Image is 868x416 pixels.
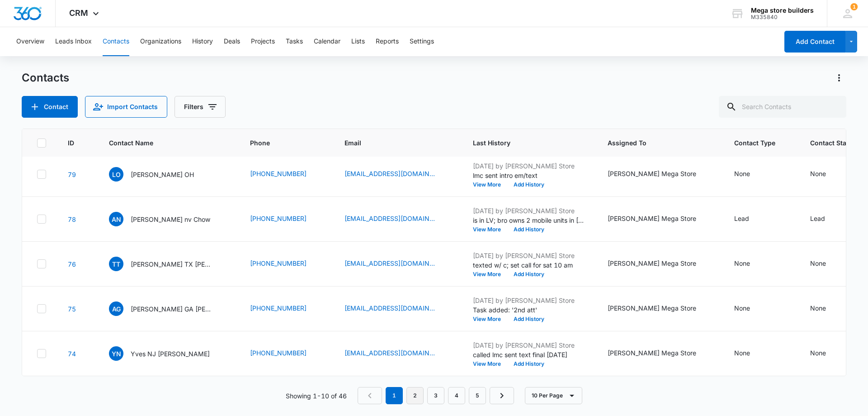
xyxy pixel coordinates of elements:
[850,3,858,10] div: notifications count
[850,3,858,10] span: 1
[507,316,551,322] button: Add History
[734,258,750,268] div: None
[344,303,451,314] div: Email - missasheya@gmail.com - Select to Edit Field
[344,138,438,148] span: Email
[376,27,399,56] button: Reports
[131,304,212,314] p: [PERSON_NAME] GA [PERSON_NAME]
[734,348,750,358] div: None
[344,258,435,268] a: [EMAIL_ADDRESS][DOMAIN_NAME]
[131,349,210,359] p: Yves NJ [PERSON_NAME]
[473,361,507,367] button: View More
[810,348,826,358] div: None
[810,348,842,359] div: Contact Status - None - Select to Edit Field
[250,169,323,180] div: Phone - (614) 721-2288 - Select to Edit Field
[250,258,323,269] div: Phone - (832) 922-0485 - Select to Edit Field
[344,214,435,223] a: [EMAIL_ADDRESS][DOMAIN_NAME]
[68,138,74,148] span: ID
[734,214,749,223] div: Lead
[250,214,307,223] a: [PHONE_NUMBER]
[734,348,766,359] div: Contact Type - None - Select to Edit Field
[507,182,551,187] button: Add History
[358,387,514,404] nav: Pagination
[131,259,212,269] p: [PERSON_NAME] TX [PERSON_NAME]
[250,348,307,358] a: [PHONE_NUMBER]
[351,27,365,56] button: Lists
[344,348,451,359] div: Email - yvespierre68@gmail.co - Select to Edit Field
[16,27,44,56] button: Overview
[109,212,123,226] span: An
[286,391,347,401] p: Showing 1-10 of 46
[751,7,814,14] div: account name
[250,214,323,225] div: Phone - (858) 869-3010 - Select to Edit Field
[175,96,226,118] button: Filters
[68,171,76,178] a: Navigate to contact details page for Lamar OH
[810,138,856,148] span: Contact Status
[810,169,842,180] div: Contact Status - None - Select to Edit Field
[250,348,323,359] div: Phone - (732) 801-3649 - Select to Edit Field
[109,346,226,361] div: Contact Name - Yves NJ Pierre - Select to Edit Field
[251,27,275,56] button: Projects
[286,27,303,56] button: Tasks
[608,303,696,313] div: [PERSON_NAME] Mega Store
[109,167,210,182] div: Contact Name - Lamar OH - Select to Edit Field
[250,303,323,314] div: Phone - (678) 481-9328 - Select to Edit Field
[250,169,307,178] a: [PHONE_NUMBER]
[250,303,307,313] a: [PHONE_NUMBER]
[719,96,846,118] input: Search Contacts
[69,8,88,18] span: CRM
[473,206,586,215] p: [DATE] by [PERSON_NAME] Store
[810,258,842,269] div: Contact Status - None - Select to Edit Field
[68,260,76,268] a: Navigate to contact details page for Tricia TX Carter
[22,96,78,118] button: Add Contact
[608,214,712,225] div: Assigned To - John Mega Store - Select to Edit Field
[109,167,123,182] span: LO
[131,215,210,224] p: [PERSON_NAME] nv Chow
[734,303,766,314] div: Contact Type - None - Select to Edit Field
[22,71,69,85] h1: Contacts
[250,138,310,148] span: Phone
[734,303,750,313] div: None
[344,169,435,178] a: [EMAIL_ADDRESS][DOMAIN_NAME]
[608,303,712,314] div: Assigned To - John Mega Store - Select to Edit Field
[344,258,451,269] div: Email - tfonweb@gamil.com - Select to Edit Field
[525,387,582,404] button: 10 Per Page
[109,301,123,316] span: AG
[68,215,76,223] a: Navigate to contact details page for Andrew nv Chow
[751,14,814,20] div: account id
[473,350,586,359] p: called lmc sent text final [DATE]
[507,272,551,277] button: Add History
[608,138,699,148] span: Assigned To
[473,161,586,171] p: [DATE] by [PERSON_NAME] Store
[386,387,403,404] em: 1
[109,257,123,271] span: TT
[810,214,841,225] div: Contact Status - Lead - Select to Edit Field
[314,27,340,56] button: Calendar
[469,387,486,404] a: Page 5
[473,227,507,232] button: View More
[344,169,451,180] div: Email - lamarcarter420@gmail.com - Select to Edit Field
[192,27,213,56] button: History
[810,214,825,223] div: Lead
[473,340,586,350] p: [DATE] by [PERSON_NAME] Store
[734,169,750,178] div: None
[832,71,846,85] button: Actions
[344,348,435,358] a: [EMAIL_ADDRESS][DOMAIN_NAME]
[55,27,92,56] button: Leads Inbox
[608,214,696,223] div: [PERSON_NAME] Mega Store
[427,387,444,404] a: Page 3
[224,27,240,56] button: Deals
[810,303,826,313] div: None
[608,258,712,269] div: Assigned To - John Mega Store - Select to Edit Field
[473,138,573,148] span: Last History
[507,227,551,232] button: Add History
[109,138,215,148] span: Contact Name
[406,387,424,404] a: Page 2
[473,182,507,187] button: View More
[109,301,228,316] div: Contact Name - Asheya GA Dixon - Select to Edit Field
[473,215,586,225] p: is in LV; bro owns 2 mobile units in [GEOGRAPHIC_DATA] makes combined 60k annually will want to b...
[109,212,226,226] div: Contact Name - Andrew nv Chow - Select to Edit Field
[140,27,181,56] button: Organizations
[810,303,842,314] div: Contact Status - None - Select to Edit Field
[250,258,307,268] a: [PHONE_NUMBER]
[448,387,465,404] a: Page 4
